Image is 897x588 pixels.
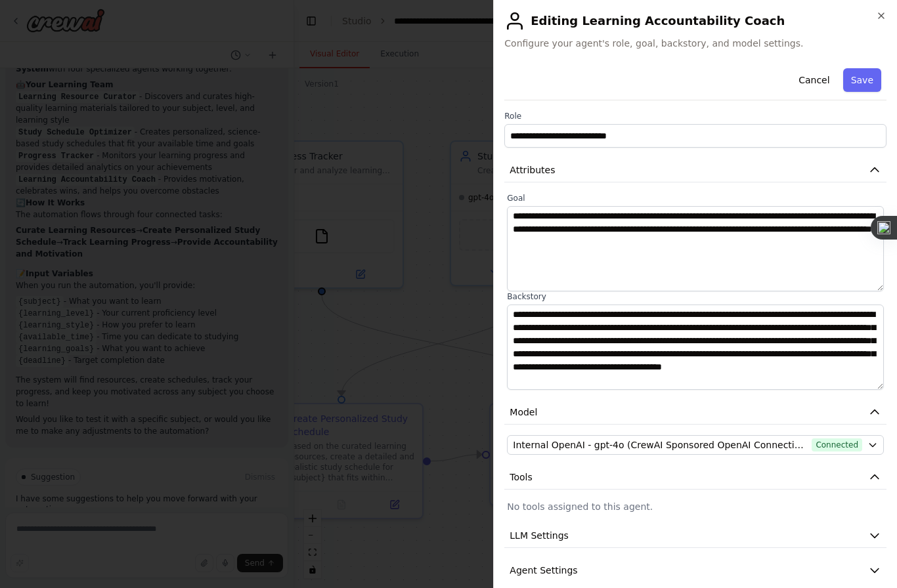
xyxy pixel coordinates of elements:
button: Agent Settings [504,558,886,583]
span: LLM Settings [510,529,569,542]
span: Tools [510,471,533,484]
button: Cancel [791,68,837,92]
p: No tools assigned to this agent. [507,500,884,513]
button: Save [843,68,881,92]
button: Tools [504,465,886,490]
label: Goal [507,193,884,203]
span: Connected [812,438,862,451]
button: LLM Settings [504,524,886,548]
span: Model [510,406,537,419]
button: Internal OpenAI - gpt-4o (CrewAI Sponsored OpenAI Connection)Connected [507,435,884,455]
span: Configure your agent's role, goal, backstory, and model settings. [504,37,886,50]
label: Role [504,111,886,121]
label: Backstory [507,291,884,302]
button: Model [504,400,886,425]
span: Internal OpenAI - gpt-4o (CrewAI Sponsored OpenAI Connection) [513,438,806,451]
span: Attributes [510,163,555,177]
button: Attributes [504,158,886,182]
span: Agent Settings [510,564,577,577]
h2: Editing Learning Accountability Coach [504,10,886,31]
